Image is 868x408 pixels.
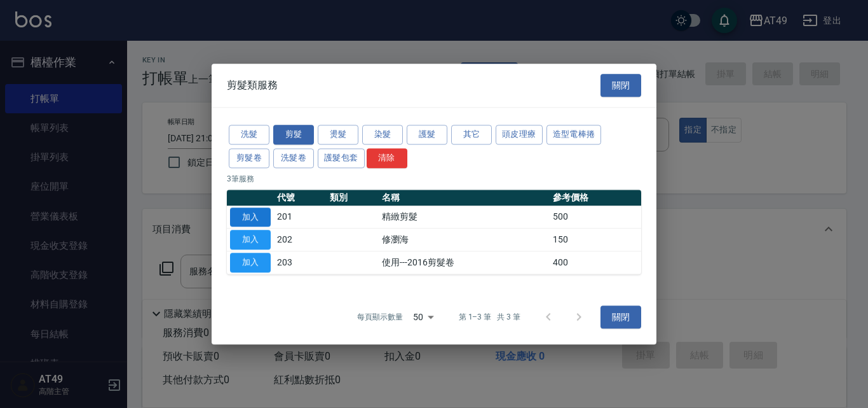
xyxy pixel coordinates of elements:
button: 加入 [230,208,271,227]
button: 加入 [230,230,271,250]
td: 201 [274,206,327,229]
button: 剪髮 [273,125,314,144]
button: 洗髮 [229,125,269,144]
button: 清除 [367,148,407,168]
td: 修瀏海 [379,229,550,251]
button: 關閉 [600,74,641,97]
th: 參考價格 [550,190,641,206]
button: 洗髮卷 [273,148,314,168]
th: 代號 [274,190,327,206]
button: 其它 [451,125,492,144]
td: 400 [550,251,641,274]
td: 202 [274,229,327,251]
span: 剪髮類服務 [227,79,278,92]
td: 500 [550,206,641,229]
button: 護髮 [407,125,447,144]
button: 頭皮理療 [496,125,543,144]
td: 203 [274,251,327,274]
td: 精緻剪髮 [379,206,550,229]
button: 護髮包套 [318,148,365,168]
th: 類別 [327,190,379,206]
p: 每頁顯示數量 [357,311,403,323]
th: 名稱 [379,190,550,206]
div: 50 [408,300,438,334]
button: 關閉 [600,306,641,329]
td: 150 [550,229,641,251]
p: 3 筆服務 [227,173,641,185]
button: 染髮 [362,125,403,144]
button: 造型電棒捲 [546,125,602,144]
p: 第 1–3 筆 共 3 筆 [459,311,520,323]
button: 剪髮卷 [229,148,269,168]
button: 燙髮 [318,125,358,144]
td: 使用---2016剪髮卷 [379,251,550,274]
button: 加入 [230,253,271,272]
